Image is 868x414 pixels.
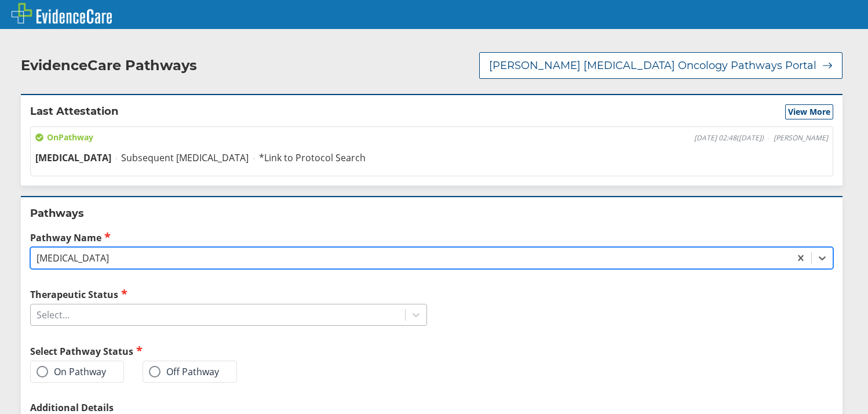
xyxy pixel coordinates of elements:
[35,151,111,164] span: [MEDICAL_DATA]
[694,133,764,143] span: [DATE] 02:48 ( [DATE] )
[121,151,249,164] span: Subsequent [MEDICAL_DATA]
[788,106,830,118] span: View More
[30,288,427,301] label: Therapeutic Status
[30,344,427,358] h2: Select Pathway Status
[30,401,833,414] label: Additional Details
[35,132,93,143] span: On Pathway
[12,3,112,24] img: EvidenceCare
[489,59,816,72] span: [PERSON_NAME] [MEDICAL_DATA] Oncology Pathways Portal
[30,206,833,220] h2: Pathways
[149,366,219,377] label: Off Pathway
[785,104,833,119] button: View More
[37,252,109,264] div: [MEDICAL_DATA]
[30,104,118,119] h2: Last Attestation
[21,57,197,74] h2: EvidenceCare Pathways
[37,308,70,321] div: Select...
[37,366,106,377] label: On Pathway
[774,133,828,143] span: [PERSON_NAME]
[30,231,833,244] label: Pathway Name
[259,151,366,164] span: *Link to Protocol Search
[479,52,843,79] button: [PERSON_NAME] [MEDICAL_DATA] Oncology Pathways Portal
